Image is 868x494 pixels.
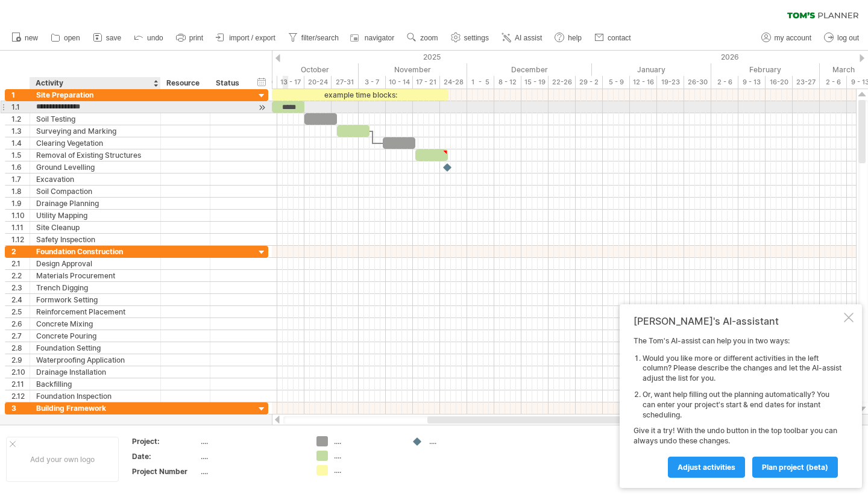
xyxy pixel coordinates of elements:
div: 3 - 7 [359,76,386,89]
div: Project: [132,436,198,446]
a: AI assist [498,30,546,46]
div: 15 - 19 [521,76,549,89]
div: 22-26 [549,76,576,89]
div: 2 - 6 [820,76,847,89]
div: Design Approval [36,258,154,269]
div: .... [334,451,400,461]
div: 2.8 [11,342,30,354]
div: 27-31 [332,76,359,89]
div: 23-27 [793,76,820,89]
div: 29 - 2 [576,76,603,89]
div: 2 - 6 [711,76,738,89]
div: Soil Compaction [36,186,154,197]
div: 1.12 [11,234,30,245]
div: Foundation Setting [36,342,154,354]
div: Excavation [36,174,154,185]
a: settings [448,30,492,46]
a: plan project (beta) [752,457,838,478]
div: 2.2 [11,270,30,281]
div: Project Number [132,466,198,477]
div: December 2025 [467,63,592,76]
span: undo [147,34,163,42]
div: 2.7 [11,330,30,342]
div: 2.10 [11,366,30,378]
span: plan project (beta) [762,463,828,472]
div: 1.6 [11,161,30,173]
a: open [48,30,84,46]
div: .... [429,436,495,446]
div: 1.7 [11,174,30,185]
div: Materials Procurement [36,270,154,281]
div: .... [334,465,400,475]
div: 2.1 [11,258,30,269]
a: new [8,30,42,46]
div: 2.6 [11,318,30,330]
div: 20-24 [304,76,332,89]
a: import / export [213,30,279,46]
div: Resource [166,77,203,89]
div: Foundation Inspection [36,390,154,402]
div: Concrete Pouring [36,330,154,342]
div: Concrete Mixing [36,318,154,330]
div: Waterproofing Application [36,354,154,366]
div: Status [216,77,242,89]
div: 1.8 [11,186,30,197]
div: Removal of Existing Structures [36,149,154,161]
div: Foundation Construction [36,246,154,257]
div: Drainage Planning [36,198,154,209]
a: help [552,30,585,46]
div: 8 - 12 [494,76,521,89]
div: 1 [11,89,30,101]
span: settings [464,34,489,42]
span: filter/search [301,34,339,42]
a: contact [591,30,635,46]
div: Site Cleanup [36,222,154,233]
span: Adjust activities [678,463,735,472]
span: save [106,34,121,42]
div: 19-23 [657,76,684,89]
a: my account [758,30,815,46]
div: scroll to activity [256,101,268,114]
div: 2.11 [11,378,30,390]
div: November 2025 [359,63,467,76]
div: 3 [11,402,30,414]
div: Reinforcement Placement [36,306,154,317]
div: 2.3 [11,282,30,293]
div: 17 - 21 [413,76,440,89]
div: Trench Digging [36,282,154,293]
a: zoom [404,30,441,46]
span: my account [775,34,811,42]
span: contact [608,34,631,42]
div: Date: [132,451,198,461]
div: 5 - 9 [603,76,630,89]
div: 1.10 [11,210,30,221]
div: 2.12 [11,390,30,402]
a: log out [821,30,863,46]
div: 2.4 [11,294,30,305]
a: Adjust activities [668,457,745,478]
div: 1.5 [11,149,30,161]
a: print [173,30,207,46]
div: Add your own logo [6,437,119,482]
div: .... [201,466,302,477]
div: 24-28 [440,76,467,89]
div: 9 - 13 [738,76,766,89]
div: 16-20 [766,76,793,89]
div: 1.11 [11,222,30,233]
div: 1.3 [11,125,30,137]
div: Clearing Vegetation [36,137,154,149]
div: Backfilling [36,378,154,390]
div: 10 - 14 [386,76,413,89]
div: 1 - 5 [467,76,494,89]
div: The Tom's AI-assist can help you in two ways: Give it a try! With the undo button in the top tool... [634,336,841,477]
span: import / export [229,34,275,42]
div: Formwork Setting [36,294,154,305]
div: Utility Mapping [36,210,154,221]
span: help [568,34,582,42]
div: 1.4 [11,137,30,149]
span: print [189,34,203,42]
div: 12 - 16 [630,76,657,89]
div: 2 [11,246,30,257]
a: filter/search [285,30,342,46]
div: Activity [36,77,154,89]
